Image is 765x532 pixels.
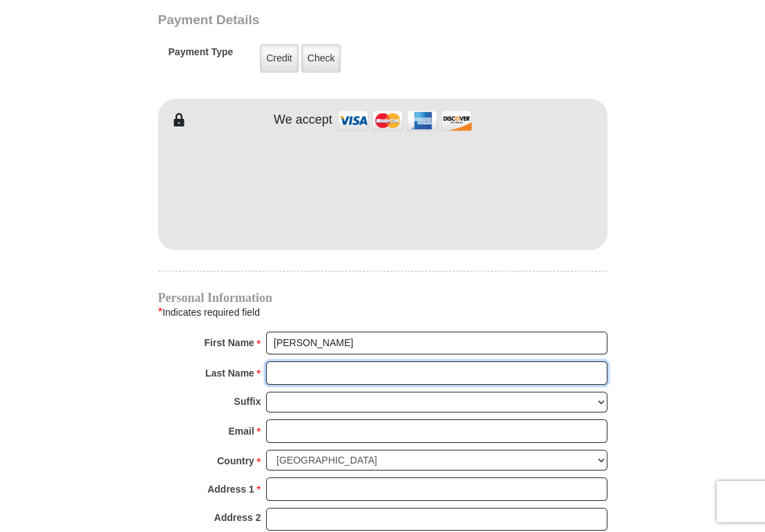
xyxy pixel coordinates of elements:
[260,44,298,73] label: Credit
[205,363,254,383] strong: Last Name
[214,508,261,527] strong: Address 2
[217,451,254,471] strong: Country
[205,333,254,352] strong: First Name
[158,292,607,303] h4: Personal Information
[336,106,474,135] img: credit cards accepted
[229,421,254,441] strong: Email
[207,479,254,499] strong: Address 1
[301,44,341,73] label: Check
[158,303,607,321] div: Indicates required field
[158,12,511,28] h3: Payment Details
[234,392,261,411] strong: Suffix
[169,46,234,65] h5: Payment Type
[274,113,332,128] h4: We accept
